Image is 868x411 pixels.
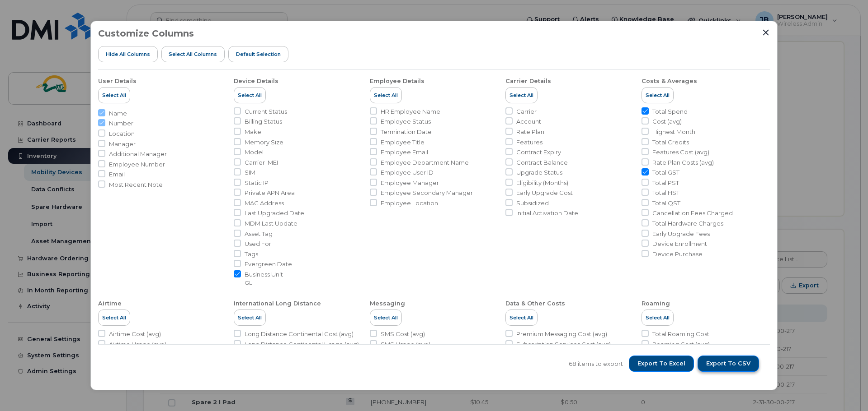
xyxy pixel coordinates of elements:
[245,138,283,147] span: Memory Size
[652,128,695,136] span: Highest Month
[652,209,733,217] span: Cancellation Fees Charged
[652,189,679,197] span: Total HST
[381,117,431,126] span: Employee Status
[245,117,282,126] span: Billing Status
[652,240,707,248] span: Device Enrollment
[652,250,703,259] span: Device Purchase
[642,309,674,326] button: Select All
[245,330,354,338] span: Long Distance Continental Cost (avg)
[652,230,710,238] span: Early Upgrade Fees
[381,330,425,338] span: SMS Cost (avg)
[109,160,165,169] span: Employee Number
[652,117,682,126] span: Cost (avg)
[381,189,473,197] span: Employee Secondary Manager
[642,77,697,85] div: Costs & Averages
[109,170,125,179] span: Email
[106,51,150,58] span: Hide All Columns
[646,92,670,99] span: Select All
[652,199,680,208] span: Total QST
[381,148,428,157] span: Employee Email
[374,314,398,321] span: Select All
[652,158,714,167] span: Rate Plan Costs (avg)
[109,180,163,189] span: Most Recent Note
[516,168,562,177] span: Upgrade Status
[381,179,439,187] span: Employee Manager
[109,140,136,148] span: Manager
[698,356,759,372] button: Export to CSV
[505,87,538,103] button: Select All
[652,138,689,147] span: Total Credits
[245,168,255,177] span: SIM
[102,314,126,321] span: Select All
[381,138,425,147] span: Employee Title
[629,356,694,372] button: Export to Excel
[109,150,167,158] span: Additional Manager
[652,107,688,116] span: Total Spend
[706,360,750,368] span: Export to CSV
[652,179,679,187] span: Total PST
[516,199,549,208] span: Subsidized
[109,109,127,118] span: Name
[245,260,292,268] span: Evergreen Date
[245,209,304,217] span: Last Upgraded Date
[642,87,674,103] button: Select All
[516,107,537,116] span: Carrier
[234,77,278,85] div: Device Details
[516,138,542,147] span: Features
[516,148,561,157] span: Contract Expiry
[245,250,258,259] span: Tags
[381,340,430,349] span: SMS Usage (avg)
[109,119,133,128] span: Number
[516,158,568,167] span: Contract Balance
[516,330,607,338] span: Premium Messaging Cost (avg)
[637,360,685,368] span: Export to Excel
[370,309,402,326] button: Select All
[109,330,161,338] span: Airtime Cost (avg)
[238,314,262,321] span: Select All
[374,92,398,99] span: Select All
[245,158,278,167] span: Carrier IMEI
[98,28,194,38] h3: Customize Columns
[381,199,438,208] span: Employee Location
[652,340,710,349] span: Roaming Cost (avg)
[109,129,135,138] span: Location
[245,270,283,279] span: Business Unit
[245,189,295,197] span: Private APN Area
[98,87,130,103] button: Select All
[245,128,261,136] span: Make
[245,240,271,248] span: Used For
[245,219,297,228] span: MDM Last Update
[505,77,551,85] div: Carrier Details
[516,179,568,187] span: Eligibility (Months)
[245,279,252,286] small: GL
[245,230,273,238] span: Asset Tag
[652,168,679,177] span: Total GST
[245,179,269,187] span: Static IP
[652,148,709,157] span: Features Cost (avg)
[509,92,533,99] span: Select All
[169,51,217,58] span: Select all Columns
[370,87,402,103] button: Select All
[236,51,281,58] span: Default Selection
[109,340,166,349] span: Airtime Usage (avg)
[516,117,541,126] span: Account
[98,300,122,308] div: Airtime
[245,148,264,157] span: Model
[505,300,565,308] div: Data & Other Costs
[161,46,225,62] button: Select all Columns
[238,92,262,99] span: Select All
[642,300,670,308] div: Roaming
[234,309,266,326] button: Select All
[516,209,578,217] span: Initial Activation Date
[245,340,359,349] span: Long Distance Continental Usage (avg)
[505,309,538,326] button: Select All
[245,107,287,116] span: Current Status
[569,360,623,368] span: 68 items to export
[516,340,611,349] span: Subscription Services Cost (avg)
[98,46,158,62] button: Hide All Columns
[516,189,573,197] span: Early Upgrade Cost
[370,77,425,85] div: Employee Details
[98,309,130,326] button: Select All
[370,300,405,308] div: Messaging
[234,300,321,308] div: International Long Distance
